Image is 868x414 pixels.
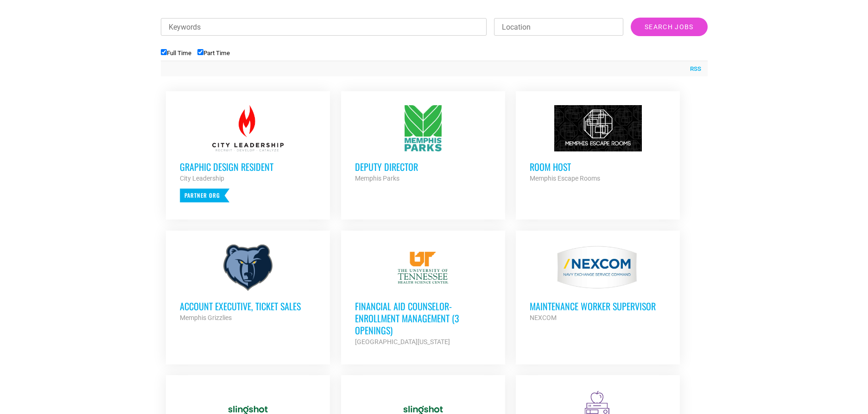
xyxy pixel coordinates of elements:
[161,50,191,56] label: Full Time
[341,231,505,361] a: Financial Aid Counselor-Enrollment Management (3 Openings) [GEOGRAPHIC_DATA][US_STATE]
[530,300,666,312] h3: MAINTENANCE WORKER SUPERVISOR
[355,338,450,345] strong: [GEOGRAPHIC_DATA][US_STATE]
[166,231,330,337] a: Account Executive, Ticket Sales Memphis Grizzlies
[161,18,487,36] input: Keywords
[180,161,316,173] h3: Graphic Design Resident
[180,188,229,202] p: Partner Org
[180,300,316,312] h3: Account Executive, Ticket Sales
[180,175,224,182] strong: City Leadership
[494,18,623,36] input: Location
[197,49,203,55] input: Part Time
[180,314,232,321] strong: Memphis Grizzlies
[197,50,230,56] label: Part Time
[516,91,680,198] a: Room Host Memphis Escape Rooms
[516,231,680,337] a: MAINTENANCE WORKER SUPERVISOR NEXCOM
[530,175,600,182] strong: Memphis Escape Rooms
[530,161,666,173] h3: Room Host
[685,64,701,74] a: RSS
[355,175,399,182] strong: Memphis Parks
[530,314,557,321] strong: NEXCOM
[341,91,505,198] a: Deputy Director Memphis Parks
[631,18,707,36] input: Search Jobs
[355,300,491,336] h3: Financial Aid Counselor-Enrollment Management (3 Openings)
[355,161,491,173] h3: Deputy Director
[166,91,330,216] a: Graphic Design Resident City Leadership Partner Org
[161,49,167,55] input: Full Time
